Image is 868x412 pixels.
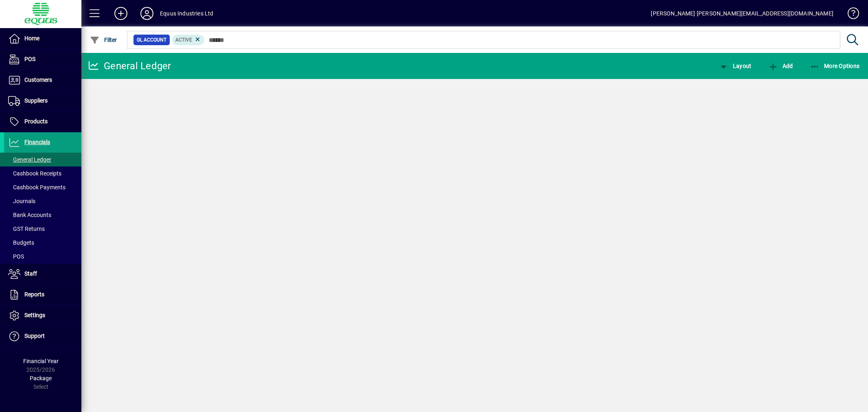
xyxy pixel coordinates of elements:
div: Equus Industries Ltd [160,7,214,20]
a: Bank Accounts [4,208,81,222]
span: Cashbook Receipts [8,170,61,177]
a: Budgets [4,236,81,250]
a: Customers [4,70,81,90]
button: Add [108,6,134,21]
span: Budgets [8,239,34,246]
div: General Ledger [87,59,171,72]
button: Add [766,59,795,73]
span: Staff [24,270,37,277]
a: Products [4,112,81,132]
span: Bank Accounts [8,212,51,218]
a: Support [4,326,81,346]
span: Reports [24,291,44,298]
button: Layout [717,59,753,73]
a: Home [4,28,81,49]
div: [PERSON_NAME] [PERSON_NAME][EMAIL_ADDRESS][DOMAIN_NAME] [651,7,833,20]
span: Package [30,375,52,381]
span: Customers [24,77,52,83]
button: Filter [88,33,119,47]
a: General Ledger [4,153,81,167]
app-page-header-button: View chart layout [710,59,760,73]
a: Knowledge Base [842,2,858,28]
a: Cashbook Payments [4,180,81,194]
span: GST Returns [8,226,45,232]
button: Profile [134,6,160,21]
span: More Options [810,63,860,69]
span: Filter [90,37,117,43]
span: Home [24,35,39,42]
span: Suppliers [24,97,48,104]
span: Journals [8,198,35,204]
a: GST Returns [4,222,81,236]
a: Journals [4,194,81,208]
button: More Options [808,59,862,73]
span: POS [24,56,35,62]
span: Active [175,37,192,43]
span: Cashbook Payments [8,184,66,191]
a: Staff [4,264,81,284]
span: Layout [719,63,751,69]
span: POS [8,253,24,260]
a: Cashbook Receipts [4,167,81,180]
mat-chip: Activation Status: Active [172,35,205,45]
a: Suppliers [4,91,81,111]
span: Financials [24,139,50,145]
a: POS [4,49,81,70]
a: Reports [4,285,81,305]
span: Add [768,63,793,69]
span: Support [24,333,45,339]
span: GL Account [137,36,166,44]
a: POS [4,250,81,263]
span: Financial Year [23,358,59,364]
a: Settings [4,305,81,326]
span: Products [24,118,48,125]
span: General Ledger [8,156,51,163]
span: Settings [24,312,45,318]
